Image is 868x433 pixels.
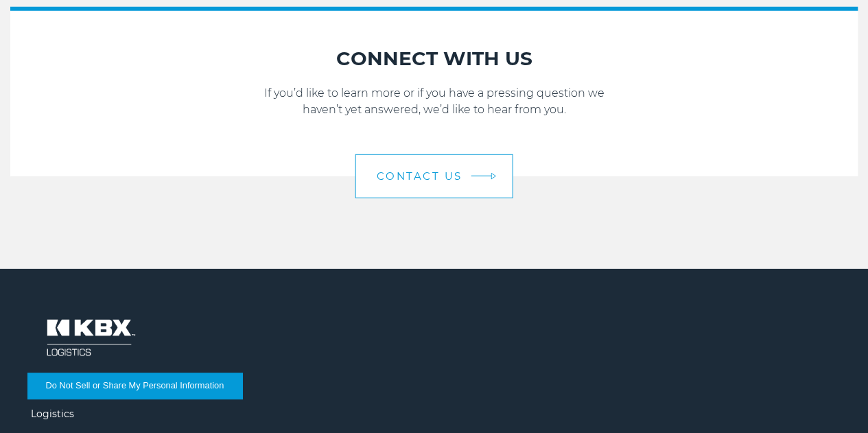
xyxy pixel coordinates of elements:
img: kbx logo [31,303,148,372]
img: arrow [491,172,496,180]
span: Contact Us [377,171,462,181]
h2: CONNECT WITH US [24,45,844,71]
a: Logistics [31,408,74,420]
a: Contact Us arrow arrow [355,154,513,198]
button: Do Not Sell or Share My Personal Information [27,373,242,399]
p: If you’d like to learn more or if you have a pressing question we haven’t yet answered, we’d like... [24,85,844,118]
